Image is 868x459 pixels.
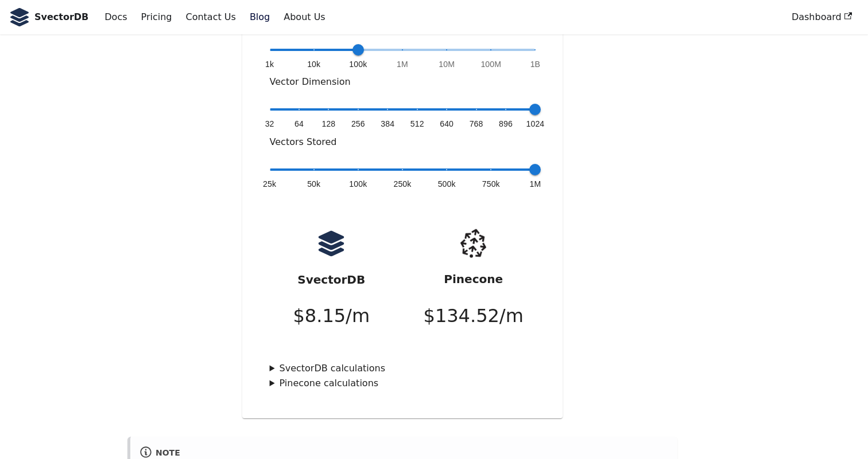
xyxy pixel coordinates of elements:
[270,376,536,391] summary: Pinecone calculations
[243,7,277,27] a: Blog
[480,58,501,70] span: 100M
[317,229,346,258] img: logo.svg
[410,118,424,130] span: 512
[351,118,365,130] span: 256
[452,222,495,265] img: pinecone.png
[499,118,513,130] span: 896
[322,118,336,130] span: 128
[307,58,320,70] span: 10k
[349,58,367,70] span: 100k
[526,118,545,130] span: 1024
[9,8,30,26] img: SvectorDB Logo
[265,118,274,130] span: 32
[482,178,500,190] span: 750k
[297,273,365,287] strong: SvectorDB
[9,8,88,26] a: SvectorDB LogoSvectorDB
[270,361,536,376] summary: SvectorDB calculations
[179,7,242,27] a: Contact Us
[439,58,455,70] span: 10M
[263,178,276,190] span: 25k
[277,7,332,27] a: About Us
[34,10,88,25] b: SvectorDB
[470,118,483,130] span: 768
[98,7,134,27] a: Docs
[307,178,320,190] span: 50k
[294,118,304,130] span: 64
[444,272,503,286] strong: Pinecone
[270,74,536,89] p: Vector Dimension
[349,178,367,190] span: 100k
[393,178,411,190] span: 250k
[381,118,394,130] span: 384
[265,58,274,70] span: 1k
[424,301,524,331] p: $ 134.52 /m
[134,7,179,27] a: Pricing
[530,58,540,70] span: 1B
[438,178,456,190] span: 500k
[270,135,536,150] p: Vectors Stored
[440,118,454,130] span: 640
[397,58,408,70] span: 1M
[785,7,859,27] a: Dashboard
[293,301,370,331] p: $ 8.15 /m
[530,178,541,190] span: 1M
